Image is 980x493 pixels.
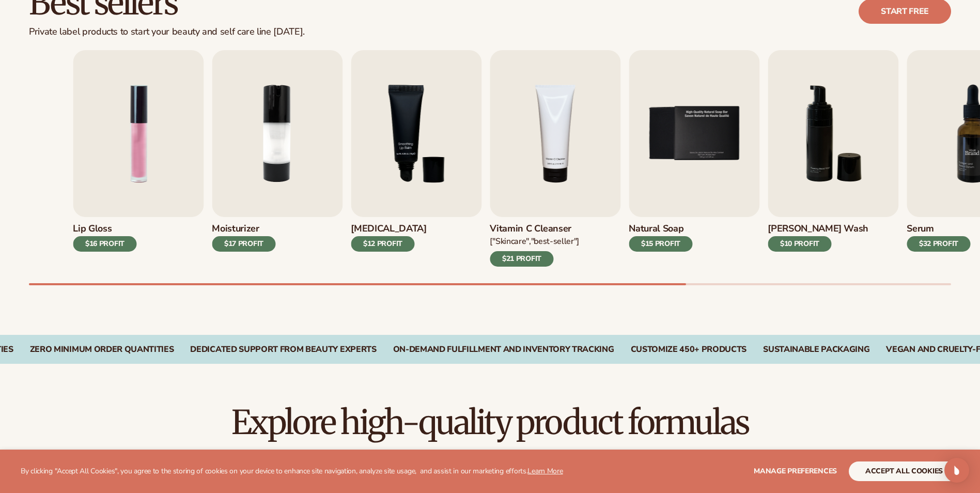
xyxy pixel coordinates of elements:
[351,236,414,252] div: $12 PROFIT
[351,223,426,235] h3: [MEDICAL_DATA]
[907,236,970,252] div: $32 PROFIT
[30,345,174,355] div: Zero Minimum Order QuantitieS
[29,26,305,38] div: Private label products to start your beauty and self care line [DATE].
[351,50,481,267] a: 3 / 9
[190,345,376,355] div: Dedicated Support From Beauty Experts
[212,223,275,235] h3: Moisturizer
[849,461,959,481] button: accept all cookies
[907,223,970,235] h3: Serum
[768,50,898,267] a: 6 / 9
[527,466,563,476] a: Learn More
[490,236,579,247] div: ["Skincare","Best-seller"]
[629,223,692,235] h3: Natural Soap
[754,461,837,481] button: Manage preferences
[629,236,692,252] div: $15 PROFIT
[768,223,868,235] h3: [PERSON_NAME] Wash
[212,50,343,267] a: 2 / 9
[21,467,563,476] p: By clicking "Accept All Cookies", you agree to the storing of cookies on your device to enhance s...
[73,223,136,235] h3: Lip Gloss
[763,345,869,355] div: SUSTAINABLE PACKAGING
[29,405,951,440] h2: Explore high-quality product formulas
[393,345,614,355] div: On-Demand Fulfillment and Inventory Tracking
[73,50,204,267] a: 1 / 9
[490,50,620,267] a: 4 / 9
[490,223,579,235] h3: Vitamin C Cleanser
[754,466,837,476] span: Manage preferences
[768,236,831,252] div: $10 PROFIT
[490,251,553,267] div: $21 PROFIT
[73,236,136,252] div: $16 PROFIT
[631,345,747,355] div: CUSTOMIZE 450+ PRODUCTS
[944,458,969,483] div: Open Intercom Messenger
[629,50,759,267] a: 5 / 9
[212,236,275,252] div: $17 PROFIT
